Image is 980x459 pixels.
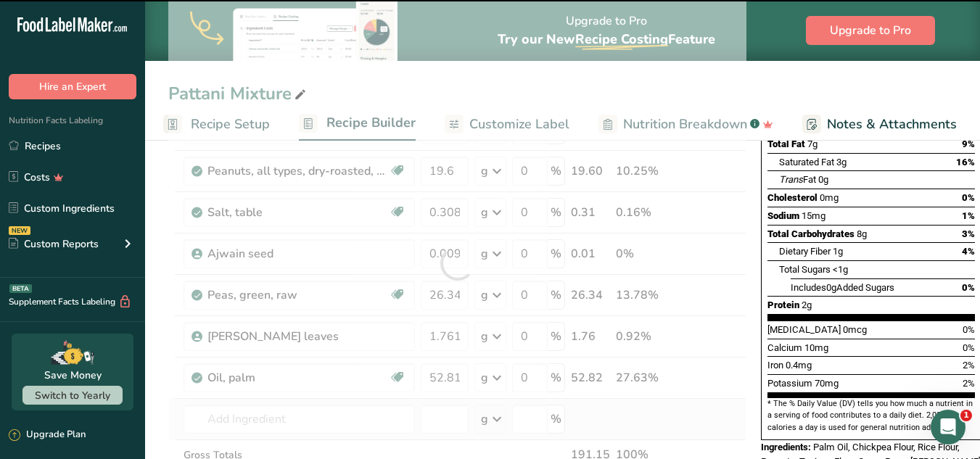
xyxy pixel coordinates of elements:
span: Total Fat [767,138,805,149]
div: NEW [9,226,30,235]
i: Trans [779,174,803,185]
span: 0% [963,324,975,335]
span: 2% [963,360,975,371]
a: Notes & Attachments [802,108,957,141]
span: 10mg [804,342,828,353]
div: BETA [9,284,32,293]
span: Sodium [767,210,799,221]
button: Hire an Expert [9,74,136,99]
a: Recipe Setup [163,108,270,141]
span: 3% [962,228,975,239]
span: 1% [962,210,975,221]
span: 4% [962,246,975,257]
span: Includes Added Sugars [791,282,894,293]
span: Potassium [767,378,812,389]
span: 8g [857,228,867,239]
span: 1g [833,246,843,257]
iframe: Intercom live chat [931,410,965,444]
span: Fat [779,174,816,185]
span: Saturated Fat [779,157,834,168]
span: 0% [963,342,975,353]
span: Total Carbohydrates [767,228,855,239]
span: Calcium [767,342,802,353]
span: Cholesterol [767,192,818,203]
span: Ingredients: [761,442,811,452]
span: Dietary Fiber [779,246,831,257]
span: 0% [962,192,975,203]
span: 3g [836,157,847,168]
span: 9% [962,138,975,149]
span: Protein [767,299,799,310]
div: Save Money [44,368,102,383]
button: Switch to Yearly [22,386,123,405]
span: Total Sugars [779,264,831,275]
span: Switch to Yearly [35,389,110,402]
span: [MEDICAL_DATA] [767,324,841,335]
a: Nutrition Breakdown [598,108,773,141]
span: 0g [826,282,836,293]
span: 1 [960,410,972,421]
span: 0g [818,174,828,185]
span: Iron [767,360,783,371]
span: Notes & Attachments [827,115,957,134]
span: 16% [956,157,975,168]
span: 2g [802,299,812,310]
span: Upgrade to Pro [830,22,911,39]
span: 2% [963,378,975,389]
span: 0mcg [843,324,867,335]
span: <1g [833,264,848,275]
div: Custom Reports [9,236,99,252]
button: Upgrade to Pro [806,16,935,45]
span: 0.4mg [786,360,812,371]
span: 0% [962,282,975,293]
span: 70mg [815,378,839,389]
section: * The % Daily Value (DV) tells you how much a nutrient in a serving of food contributes to a dail... [767,398,975,434]
span: 0mg [820,192,839,203]
span: 15mg [802,210,825,221]
span: 7g [807,138,818,149]
div: Upgrade Plan [9,428,86,442]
